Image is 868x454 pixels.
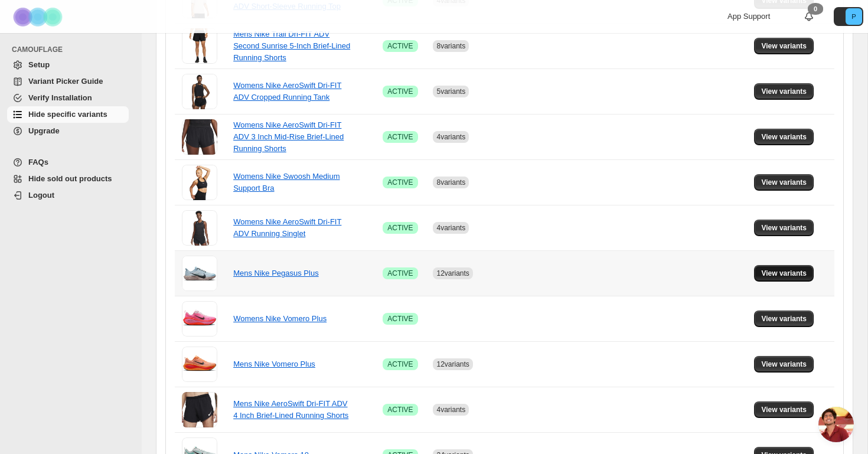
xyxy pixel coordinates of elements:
[182,119,217,155] img: Womens Nike AeroSwift Dri-FIT ADV 3 Inch Mid-Rise Brief-Lined Running Shorts
[761,132,807,142] span: View variants
[9,1,68,33] img: Camouflage
[761,178,807,187] span: View variants
[754,265,814,282] button: View variants
[233,360,315,368] a: Mens Nike Vomero Plus
[7,57,129,73] a: Setup
[233,314,327,323] a: Womens Nike Vomero Plus
[754,356,814,373] button: View variants
[761,405,807,414] span: View variants
[7,73,129,90] a: Variant Picker Guide
[28,174,112,183] span: Hide sold out products
[182,74,217,109] img: Womens Nike AeroSwift Dri-FIT ADV Cropped Running Tank
[387,223,413,233] span: ACTIVE
[754,129,814,145] button: View variants
[436,42,465,50] span: 8 variants
[387,405,413,414] span: ACTIVE
[387,360,413,369] span: ACTIVE
[754,174,814,191] button: View variants
[28,191,54,200] span: Logout
[28,77,103,86] span: Variant Picker Guide
[436,269,469,277] span: 12 variants
[7,187,129,204] a: Logout
[182,347,217,382] img: Mens Nike Vomero Plus
[7,123,129,139] a: Upgrade
[846,8,862,25] span: Avatar with initials P
[834,7,863,26] button: Avatar with initials P
[233,81,341,102] a: Womens Nike AeroSwift Dri-FIT ADV Cropped Running Tank
[761,87,807,96] span: View variants
[436,224,465,232] span: 4 variants
[436,87,465,96] span: 5 variants
[7,90,129,106] a: Verify Installation
[851,13,856,20] text: P
[754,83,814,100] button: View variants
[233,399,348,420] a: Mens Nike AeroSwift Dri-FIT ADV 4 Inch Brief-Lined Running Shorts
[387,41,413,51] span: ACTIVE
[28,93,92,102] span: Verify Installation
[436,178,465,187] span: 8 variants
[761,41,807,51] span: View variants
[28,60,50,69] span: Setup
[387,269,413,278] span: ACTIVE
[233,172,340,192] a: Womens Nike Swoosh Medium Support Bra
[387,178,413,187] span: ACTIVE
[7,154,129,171] a: FAQs
[754,401,814,418] button: View variants
[182,210,217,246] img: Womens Nike AeroSwift Dri-FIT ADV Running Singlet
[754,311,814,327] button: View variants
[182,256,217,291] img: Mens Nike Pegasus Plus
[12,45,133,54] span: CAMOUFLAGE
[803,11,815,22] a: 0
[436,406,465,414] span: 4 variants
[387,132,413,142] span: ACTIVE
[233,30,350,62] a: Mens Nike Trail Dri-FIT ADV Second Sunrise 5-Inch Brief-Lined Running Shorts
[761,314,807,324] span: View variants
[754,220,814,236] button: View variants
[818,407,854,442] div: Open chat
[7,106,129,123] a: Hide specific variants
[436,360,469,368] span: 12 variants
[387,314,413,324] span: ACTIVE
[182,392,217,427] img: Mens Nike AeroSwift Dri-FIT ADV 4 Inch Brief-Lined Running Shorts
[233,217,341,238] a: Womens Nike AeroSwift Dri-FIT ADV Running Singlet
[182,165,217,200] img: Womens Nike Swoosh Medium Support Bra
[754,38,814,54] button: View variants
[436,133,465,141] span: 4 variants
[7,171,129,187] a: Hide sold out products
[387,87,413,96] span: ACTIVE
[808,3,823,15] div: 0
[761,223,807,233] span: View variants
[28,126,60,135] span: Upgrade
[182,301,217,337] img: Womens Nike Vomero Plus
[727,12,770,21] span: App Support
[28,110,107,119] span: Hide specific variants
[28,158,48,166] span: FAQs
[233,120,344,153] a: Womens Nike AeroSwift Dri-FIT ADV 3 Inch Mid-Rise Brief-Lined Running Shorts
[761,360,807,369] span: View variants
[761,269,807,278] span: View variants
[233,269,319,277] a: Mens Nike Pegasus Plus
